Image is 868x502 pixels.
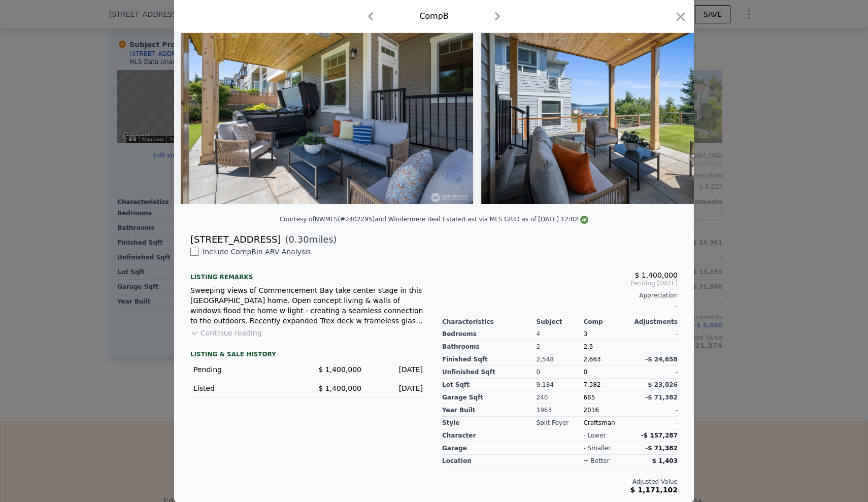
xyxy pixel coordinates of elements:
span: 2,663 [583,356,600,363]
div: 240 [537,391,584,404]
div: Finished Sqft [442,353,537,366]
div: 2016 [583,404,630,417]
img: NWMLS Logo [580,216,588,224]
div: 4 [537,328,584,341]
div: - [442,299,678,314]
div: character [442,429,537,442]
div: - smaller [583,444,611,452]
span: $ 1,400,000 [635,271,678,279]
div: - [630,341,678,353]
div: Sweeping views of Commencement Bay take center stage in this [GEOGRAPHIC_DATA] home. Open concept... [190,285,426,326]
span: 7,382 [583,381,600,388]
div: - [630,366,678,379]
div: - lower [583,431,606,440]
div: Subject [537,318,584,326]
div: location [442,455,537,467]
button: Continue reading [190,328,262,338]
div: Lot Sqft [442,379,537,391]
div: [STREET_ADDRESS] [190,232,281,247]
div: - [630,417,678,429]
span: 0.30 [289,234,309,245]
span: -$ 71,382 [645,394,678,401]
div: Listing remarks [190,265,426,281]
div: 2.5 [583,341,630,353]
div: 2 [537,341,584,353]
span: Include Comp B in ARV Analysis [198,248,315,256]
div: LISTING & SALE HISTORY [190,350,426,360]
div: Adjustments [630,318,678,326]
span: -$ 157,287 [641,432,678,439]
span: $ 1,403 [652,457,678,464]
div: - [630,404,678,417]
span: $ 1,171,102 [630,486,678,494]
div: Appreciation [442,291,678,299]
div: Adjusted Value [442,478,678,486]
div: [DATE] [370,383,423,393]
div: Pending [193,364,300,375]
div: Year Built [442,404,537,417]
div: 0 [537,366,584,379]
div: Garage Sqft [442,391,537,404]
div: Bedrooms [442,328,537,341]
span: 3 [583,330,587,338]
span: $ 1,400,000 [318,384,361,392]
div: + better [583,457,609,465]
div: Style [442,417,537,429]
div: Split Foyer [537,417,584,429]
div: 1963 [537,404,584,417]
div: garage [442,442,537,455]
div: 9,184 [537,379,584,391]
div: Craftsman [583,417,630,429]
div: Bathrooms [442,341,537,353]
div: Unfinished Sqft [442,366,537,379]
div: [DATE] [370,364,423,375]
span: -$ 24,658 [645,356,678,363]
div: Characteristics [442,318,537,326]
img: Property Img [181,9,473,204]
div: Courtesy of NWMLS (#2402295) and Windermere Real Estate/East via MLS GRID as of [DATE] 12:02 [280,216,589,223]
span: ( miles) [281,232,337,247]
span: 685 [583,394,595,401]
span: $ 23,026 [648,381,678,388]
div: - [630,328,678,341]
div: Comp B [419,10,449,22]
span: Pending [DATE] [442,279,678,287]
span: $ 1,400,000 [318,365,361,374]
div: Comp [583,318,630,326]
span: -$ 71,382 [645,445,678,452]
div: 2,548 [537,353,584,366]
div: Listed [193,383,300,393]
img: Property Img [481,9,774,204]
span: 0 [583,369,587,376]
